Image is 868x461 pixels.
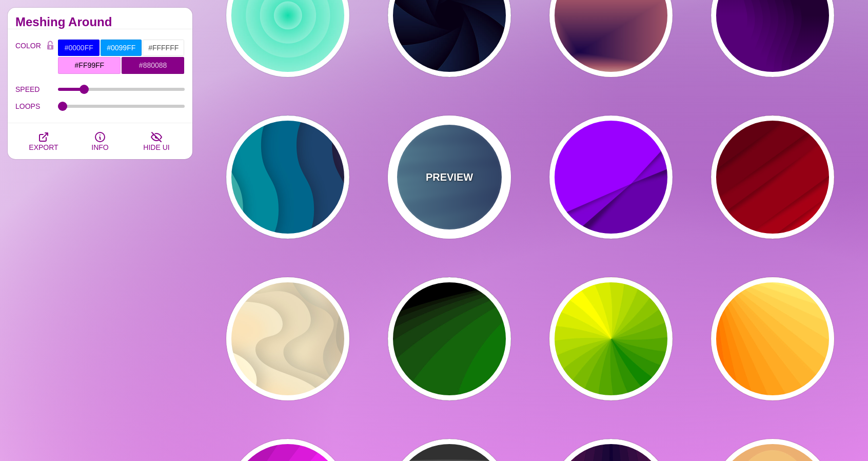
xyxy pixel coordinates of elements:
p: PREVIEW [426,169,473,185]
button: yellow to green flat gradient petals [549,277,673,400]
label: COLOR [15,39,43,74]
button: EXPORT [15,123,72,159]
h2: Meshing Around [15,18,185,26]
label: SPEED [15,83,58,96]
button: PREVIEWblue wall with a window blinds shadow [388,116,511,239]
button: green to blue to purple paper layers [226,116,349,239]
span: INFO [91,143,108,151]
button: yellow to orange flat gradient pointing away from corner [711,277,834,400]
button: sand colored waves and dunes in SVG style [226,277,349,400]
button: INFO [72,123,128,159]
label: LOOPS [15,100,58,113]
button: HIDE UI [128,123,185,159]
span: HIDE UI [143,143,169,151]
span: EXPORT [29,143,58,151]
button: green to black rings rippling away from corner [388,277,511,400]
button: red fabric layers with shadow ripples [711,116,834,239]
button: purple background with crossing sliced corner with shadows [549,116,673,239]
button: Color Lock [43,39,58,53]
